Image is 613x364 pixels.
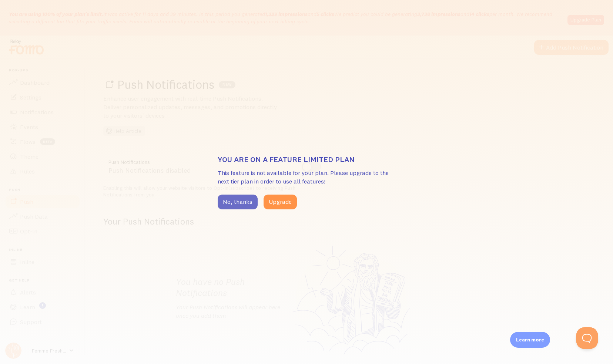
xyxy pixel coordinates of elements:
[510,332,550,348] div: Learn more
[218,155,395,164] h3: You are on a feature limited plan
[576,327,598,349] iframe: Help Scout Beacon - Open
[264,195,297,209] button: Upgrade
[218,169,395,186] p: This feature is not available for your plan. Please upgrade to the next tier plan in order to use...
[218,195,258,209] button: No, thanks
[516,336,544,343] p: Learn more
